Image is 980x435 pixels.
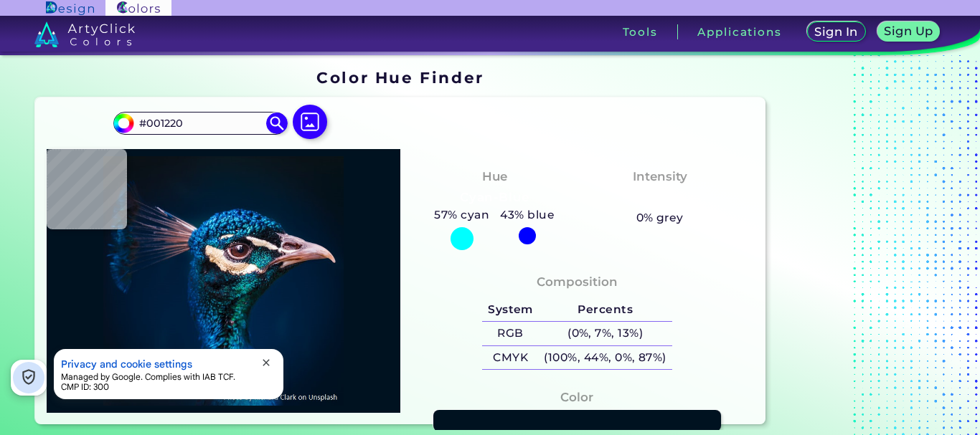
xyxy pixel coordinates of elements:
h1: Color Hue Finder [316,67,484,88]
a: Sign Up [877,21,940,42]
h5: (100%, 44%, 0%, 87%) [539,346,672,370]
img: icon picture [293,105,327,139]
a: Sign In [807,21,866,42]
h5: Sign Up [884,25,933,37]
h3: Applications [697,27,781,37]
h3: Vibrant [628,189,691,206]
img: ArtyClick Design logo [46,1,94,15]
h5: 0% grey [636,209,684,227]
h5: 43% blue [495,206,560,224]
h3: Tools [623,27,658,37]
h3: Cyan-Blue [454,189,535,206]
h5: Percents [539,297,672,321]
img: logo_artyclick_colors_white.svg [34,21,136,47]
img: icon search [266,113,288,134]
h5: 57% cyan [429,206,495,224]
h4: Hue [482,166,507,187]
input: type color.. [134,113,268,133]
h5: System [482,297,538,321]
h5: (0%, 7%, 13%) [539,322,672,345]
h4: Composition [537,272,618,292]
h4: Color [560,387,593,408]
h5: Sign In [814,26,858,38]
img: img_pavlin.jpg [54,156,393,406]
iframe: Advertisement [771,64,951,430]
h5: CMYK [482,346,538,370]
h5: RGB [482,322,538,345]
h4: Intensity [633,166,687,187]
